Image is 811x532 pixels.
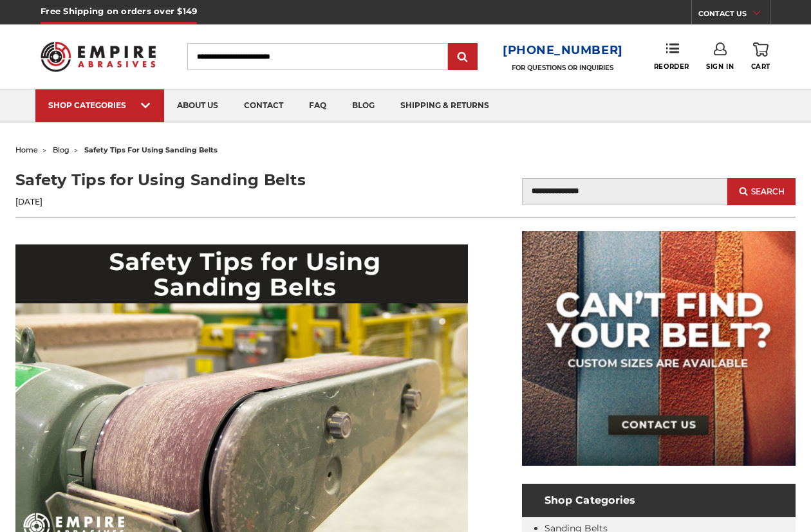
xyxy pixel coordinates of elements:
[522,231,796,466] img: promo banner for custom belts.
[15,196,396,208] p: [DATE]
[15,169,396,192] h1: Safety Tips for Using Sanding Belts
[48,100,151,110] div: SHOP CATEGORIES
[296,89,339,122] a: faq
[15,145,38,154] a: home
[503,41,623,60] a: [PHONE_NUMBER]
[53,145,70,154] a: blog
[751,62,770,71] span: Cart
[231,89,296,122] a: contact
[387,89,502,122] a: shipping & returns
[503,64,623,72] p: FOR QUESTIONS OR INQUIRIES
[339,89,387,122] a: blog
[41,34,156,79] img: Empire Abrasives
[751,187,785,196] span: Search
[522,484,796,517] h4: Shop Categories
[654,42,689,70] a: Reorder
[84,145,218,154] span: safety tips for using sanding belts
[164,89,231,122] a: about us
[698,6,770,24] a: CONTACT US
[727,178,796,205] button: Search
[654,62,689,71] span: Reorder
[706,62,734,71] span: Sign In
[751,42,770,71] a: Cart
